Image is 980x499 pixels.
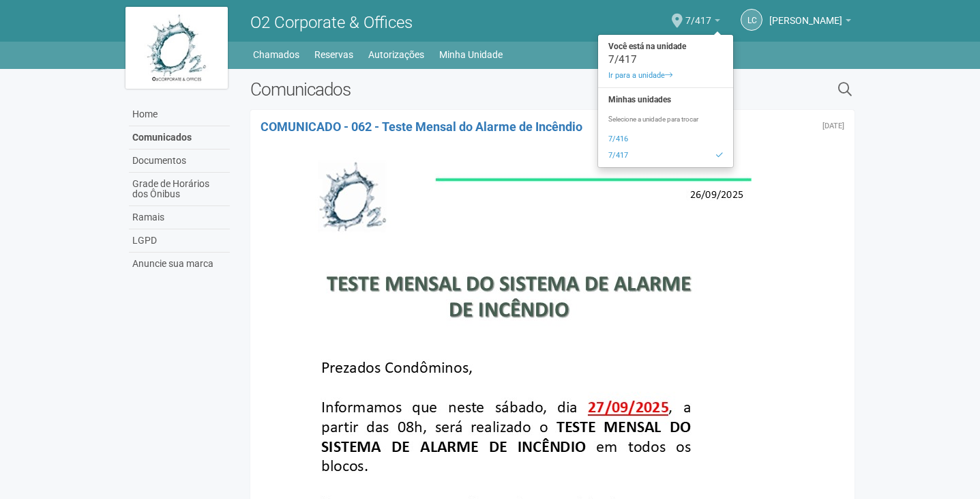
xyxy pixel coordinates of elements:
[129,149,230,173] a: Documentos
[129,206,230,229] a: Ramais
[741,9,762,31] a: LC
[125,7,228,89] img: logo.jpg
[598,131,733,147] a: 7/416
[598,147,733,164] a: 7/417
[261,119,582,134] a: COMUNICADO - 062 - Teste Mensal do Alarme de Incêndio
[439,45,503,64] a: Minha Unidade
[129,253,230,275] a: Anuncie sua marca
[598,91,733,108] strong: Minhas unidades
[685,17,720,28] a: 7/417
[822,122,844,130] div: Sexta-feira, 26 de setembro de 2025 às 19:29
[253,45,299,64] a: Chamados
[129,103,230,126] a: Home
[598,55,733,64] div: 7/417
[598,38,733,55] strong: Você está na unidade
[769,17,851,28] a: [PERSON_NAME]
[250,79,698,100] h2: Comunicados
[685,2,711,26] span: 7/417
[598,115,733,124] p: Selecione a unidade para trocar
[314,45,353,64] a: Reservas
[769,2,842,26] span: Luis Carlos Martins
[368,45,424,64] a: Autorizações
[598,68,733,84] a: Ir para a unidade
[129,126,230,149] a: Comunicados
[250,13,413,32] span: O2 Corporate & Offices
[129,229,230,253] a: LGPD
[129,173,230,206] a: Grade de Horários dos Ônibus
